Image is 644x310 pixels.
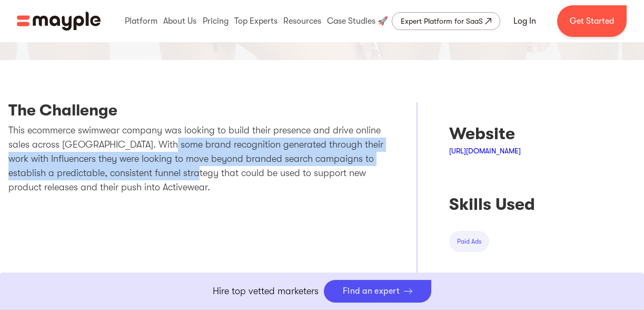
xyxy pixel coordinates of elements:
[281,4,324,38] div: Resources
[17,11,101,31] img: Mayple logo
[501,8,549,34] a: Log In
[449,147,521,155] a: [URL][DOMAIN_NAME]
[449,123,535,144] div: Website
[343,286,400,296] div: Find an expert
[392,12,500,30] a: Expert Platform for SaaS
[454,188,644,310] iframe: Chat Widget
[200,4,231,38] div: Pricing
[8,102,385,123] h3: The Challenge
[213,284,319,298] p: Hire top vetted marketers
[122,4,160,38] div: Platform
[17,11,101,31] a: home
[161,4,199,38] div: About Us
[401,15,483,27] div: Expert Platform for SaaS
[557,5,627,37] a: Get Started
[8,123,385,195] p: This ecommerce swimwear company was looking to build their presence and drive online sales across...
[449,194,535,215] div: Skills Used
[232,4,280,38] div: Top Experts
